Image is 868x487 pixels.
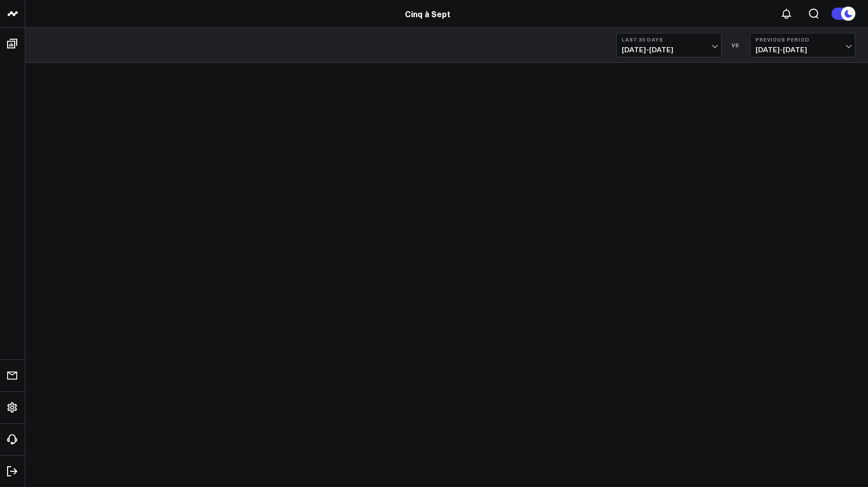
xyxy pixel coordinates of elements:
div: VS [727,42,745,48]
a: Cinq à Sept [405,8,450,19]
button: Last 30 Days[DATE]-[DATE] [616,33,722,57]
span: [DATE] - [DATE] [622,46,716,54]
b: Last 30 Days [622,36,716,43]
span: [DATE] - [DATE] [756,46,850,54]
b: Previous Period [756,36,850,43]
button: Previous Period[DATE]-[DATE] [750,33,855,57]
